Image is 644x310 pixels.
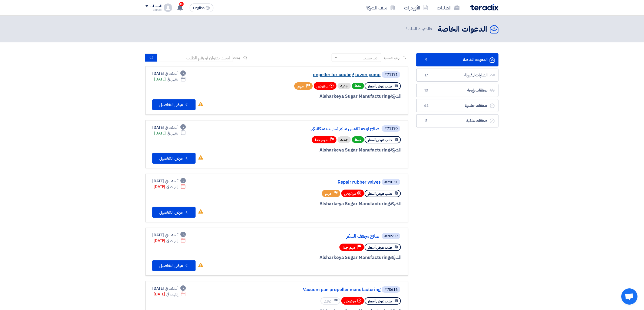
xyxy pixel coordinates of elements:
[190,4,213,12] button: English
[165,232,178,238] span: أنشئت في
[165,178,178,184] span: أنشئت في
[165,71,178,76] span: أنشئت في
[352,83,364,89] span: نشط
[338,136,351,143] div: جديد
[384,180,398,184] div: #71031
[272,287,381,292] a: Vacuum pan propeller manufacturing
[152,125,186,130] div: [DATE]
[621,288,638,305] a: Open chat
[368,245,392,250] span: طلب عرض أسعار
[152,153,196,164] button: عرض التفاصيل
[154,184,186,190] div: [DATE]
[166,238,178,244] span: إنتهت في
[368,299,392,304] span: طلب عرض أسعار
[152,232,186,238] div: [DATE]
[432,1,464,14] a: الطلبات
[157,54,233,62] input: ابحث بعنوان أو رقم الطلب
[416,114,498,127] a: صفقات ملغية5
[315,137,328,143] span: مهم جدا
[167,76,178,82] span: ينتهي في
[325,191,331,196] span: مهم
[272,234,381,239] a: اصلاح مجفف السكر
[165,125,178,130] span: أنشئت في
[314,82,336,90] div: مرفوض
[384,73,398,77] div: #71171
[271,93,401,100] div: Alsharkeya Sugar Manufacturing
[384,127,398,131] div: #71170
[423,57,430,63] span: 9
[167,130,178,136] span: ينتهي في
[390,93,402,100] span: الشركة
[384,234,398,238] div: #70959
[154,76,186,82] div: [DATE]
[271,200,401,207] div: Alsharkeya Sugar Manufacturing
[423,118,430,124] span: 5
[152,207,196,218] button: عرض التفاصيل
[352,136,364,143] span: نشط
[166,184,178,190] span: إنتهت في
[416,99,498,112] a: صفقات خاسرة44
[154,291,186,297] div: [DATE]
[154,130,186,136] div: [DATE]
[152,71,186,76] div: [DATE]
[272,180,381,185] a: Repair rubber valves
[390,254,402,261] span: الشركة
[368,191,392,196] span: طلب عرض أسعار
[298,84,304,89] span: مهم
[154,238,186,244] div: [DATE]
[430,26,432,32] span: 9
[324,299,331,304] span: عادي
[470,4,498,11] img: Teradix logo
[341,190,364,197] div: مرفوض
[338,83,351,89] div: جديد
[166,291,178,297] span: إنتهت في
[423,103,430,109] span: 44
[361,1,400,14] a: ملف الشركة
[271,147,401,154] div: Alsharkeya Sugar Manufacturing
[406,26,433,32] span: الدعوات الخاصة
[416,53,498,66] a: الدعوات الخاصة9
[423,73,430,78] span: 17
[164,4,172,12] img: profile_test.png
[363,55,378,61] div: رتب حسب
[152,260,196,271] button: عرض التفاصيل
[390,147,402,153] span: الشركة
[271,254,401,261] div: Alsharkeya Sugar Manufacturing
[146,8,161,11] div: Zeinab
[368,84,392,89] span: طلب عرض أسعار
[341,297,364,305] div: مرفوض
[152,99,196,110] button: عرض التفاصيل
[390,200,402,207] span: الشركة
[384,55,399,60] span: رتب حسب
[384,288,398,292] div: #70616
[233,55,240,60] span: بحث
[272,126,381,131] a: اصلاح اوجه تلامس مانع تسريب ميكانيكي
[438,24,487,35] h2: الدعوات الخاصة
[179,2,184,6] span: 10
[272,72,381,77] a: impeller for cooling tower pump
[152,178,186,184] div: [DATE]
[193,6,204,10] span: English
[368,137,392,143] span: طلب عرض أسعار
[416,84,498,97] a: صفقات رابحة10
[400,1,432,14] a: الأوردرات
[165,286,178,291] span: أنشئت في
[152,286,186,291] div: [DATE]
[416,69,498,82] a: الطلبات المقبولة17
[150,4,161,9] div: الحساب
[423,88,430,93] span: 10
[343,245,355,250] span: مهم جدا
